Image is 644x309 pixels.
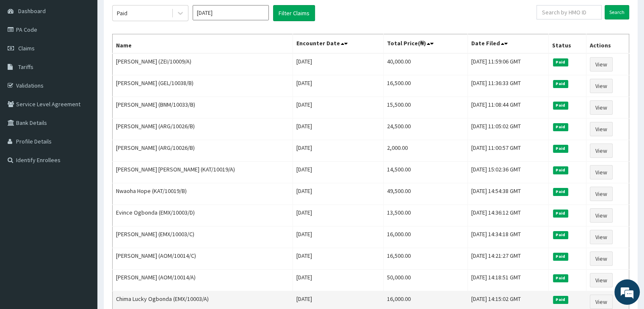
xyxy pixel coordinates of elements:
[293,53,383,75] td: [DATE]
[467,248,548,270] td: [DATE] 14:21:27 GMT
[293,270,383,291] td: [DATE]
[553,102,568,109] span: Paid
[553,210,568,217] span: Paid
[113,75,293,97] td: [PERSON_NAME] (GEL/10038/B)
[590,208,613,223] a: View
[293,97,383,119] td: [DATE]
[467,119,548,140] td: [DATE] 11:05:02 GMT
[193,5,269,20] input: Select Month and Year
[273,5,315,21] button: Filter Claims
[139,4,159,25] div: Minimize live chat window
[536,5,602,19] input: Search by HMO ID
[553,80,568,88] span: Paid
[293,119,383,140] td: [DATE]
[49,98,117,183] span: We're online!
[383,34,467,54] th: Total Price(₦)
[553,296,568,303] span: Paid
[553,253,568,260] span: Paid
[553,231,568,239] span: Paid
[590,273,613,287] a: View
[293,140,383,162] td: [DATE]
[553,274,568,282] span: Paid
[113,205,293,226] td: Evince Ogbonda (EMX/10003/D)
[553,166,568,174] span: Paid
[590,100,613,115] a: View
[18,63,33,71] span: Tariffs
[467,97,548,119] td: [DATE] 11:08:44 GMT
[590,187,613,201] a: View
[44,47,142,58] div: Chat with us now
[113,183,293,205] td: Nwaoha Hope (KAT/10019/B)
[590,122,613,136] a: View
[293,162,383,183] td: [DATE]
[590,165,613,179] a: View
[4,213,161,243] textarea: Type your message and hit 'Enter'
[548,34,586,54] th: Status
[383,97,467,119] td: 15,500.00
[113,162,293,183] td: [PERSON_NAME] [PERSON_NAME] (KAT/10019/A)
[293,183,383,205] td: [DATE]
[18,44,35,52] span: Claims
[553,123,568,131] span: Paid
[467,53,548,75] td: [DATE] 11:59:06 GMT
[467,270,548,291] td: [DATE] 14:18:51 GMT
[383,205,467,226] td: 13,500.00
[113,270,293,291] td: [PERSON_NAME] (AOM/10014/A)
[293,205,383,226] td: [DATE]
[467,140,548,162] td: [DATE] 11:00:57 GMT
[590,251,613,266] a: View
[590,79,613,93] a: View
[293,248,383,270] td: [DATE]
[293,34,383,54] th: Encounter Date
[113,97,293,119] td: [PERSON_NAME] (BNM/10033/B)
[293,75,383,97] td: [DATE]
[113,248,293,270] td: [PERSON_NAME] (AOM/10014/C)
[553,188,568,196] span: Paid
[383,140,467,162] td: 2,000.00
[590,295,613,309] a: View
[383,270,467,291] td: 50,000.00
[467,183,548,205] td: [DATE] 14:54:38 GMT
[590,143,613,158] a: View
[553,145,568,152] span: Paid
[467,226,548,248] td: [DATE] 14:34:18 GMT
[605,5,629,19] input: Search
[383,226,467,248] td: 16,000.00
[18,7,46,15] span: Dashboard
[113,119,293,140] td: [PERSON_NAME] (ARG/10026/B)
[113,34,293,54] th: Name
[117,9,127,17] div: Paid
[467,205,548,226] td: [DATE] 14:36:12 GMT
[467,34,548,54] th: Date Filed
[467,162,548,183] td: [DATE] 15:02:36 GMT
[553,58,568,66] span: Paid
[590,57,613,72] a: View
[113,226,293,248] td: [PERSON_NAME] (EMX/10003/C)
[293,226,383,248] td: [DATE]
[383,248,467,270] td: 16,500.00
[383,162,467,183] td: 14,500.00
[586,34,629,54] th: Actions
[383,75,467,97] td: 16,500.00
[590,230,613,244] a: View
[467,75,548,97] td: [DATE] 11:36:33 GMT
[16,42,34,63] img: d_794563401_company_1708531726252_794563401
[113,53,293,75] td: [PERSON_NAME] (ZEI/10009/A)
[383,183,467,205] td: 49,500.00
[383,53,467,75] td: 40,000.00
[383,119,467,140] td: 24,500.00
[113,140,293,162] td: [PERSON_NAME] (ARG/10026/B)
